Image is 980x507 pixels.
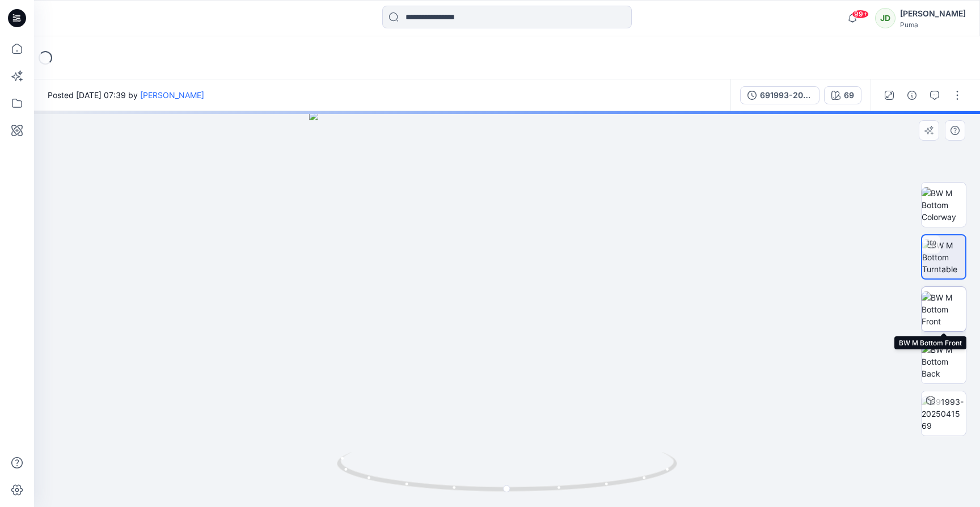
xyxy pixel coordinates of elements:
[140,90,204,100] a: [PERSON_NAME]
[922,291,966,327] img: BW M Bottom Front
[922,239,965,275] img: BW M Bottom Turntable
[760,89,812,102] div: 691993-20250415
[903,86,921,104] button: Details
[900,20,966,29] div: Puma
[922,396,966,432] img: 691993-20250415 69
[875,8,895,28] div: JD
[48,89,204,101] span: Posted [DATE] 07:39 by
[740,86,820,104] button: 691993-20250415
[824,86,861,104] button: 69
[922,187,966,223] img: BW M Bottom Colorway
[922,344,966,379] img: BW M Bottom Back
[844,89,854,102] div: 69
[852,10,869,19] span: 99+
[900,7,966,20] div: [PERSON_NAME]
